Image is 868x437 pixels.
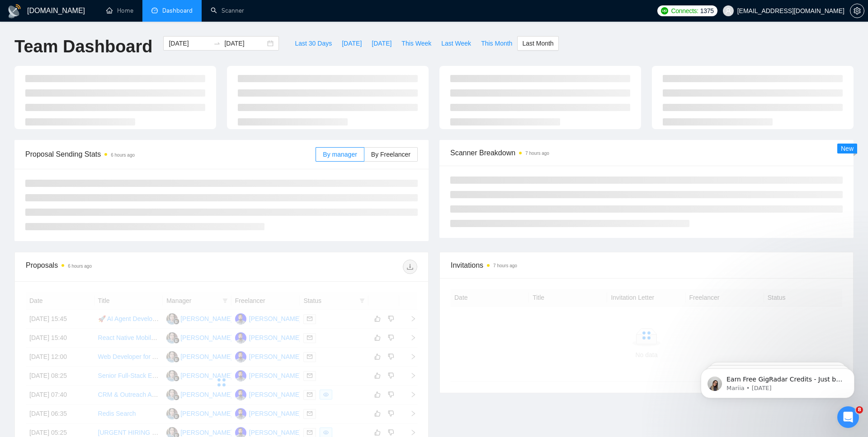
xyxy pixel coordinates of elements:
span: [DATE] [372,38,392,48]
span: Proposal Sending Stats [25,149,316,160]
button: setting [850,4,864,18]
span: This Month [481,38,512,48]
a: homeHome [106,7,133,14]
span: New [841,145,854,152]
span: dashboard [151,7,158,14]
span: Connects: [671,6,698,16]
span: to [213,40,221,47]
time: 6 hours ago [68,264,92,269]
span: setting [850,7,864,14]
button: Last 30 Days [290,36,337,51]
span: Last Week [441,38,471,48]
span: 1375 [700,6,714,16]
span: This Week [401,38,431,48]
input: Start date [169,38,210,48]
button: Last Month [517,36,558,51]
span: [DATE] [342,38,362,48]
span: Dashboard [162,7,193,14]
span: By Freelancer [371,151,410,158]
a: setting [850,7,864,14]
button: This Week [396,36,436,51]
img: upwork-logo.png [661,7,668,14]
span: Last Month [522,38,553,48]
span: user [725,8,731,14]
span: By manager [323,151,357,158]
input: End date [224,38,265,48]
iframe: Intercom live chat [837,406,859,428]
button: This Month [476,36,517,51]
time: 7 hours ago [525,151,549,156]
span: Invitations [451,260,842,271]
span: Scanner Breakdown [450,147,843,158]
button: [DATE] [367,36,396,51]
button: Last Week [436,36,476,51]
button: [DATE] [337,36,367,51]
div: Proposals [26,260,222,274]
h1: Team Dashboard [14,36,152,57]
iframe: Intercom notifications message [687,349,868,413]
img: logo [7,4,22,19]
time: 7 hours ago [493,263,517,268]
span: swap-right [213,40,221,47]
a: searchScanner [211,7,244,14]
span: 8 [856,406,863,414]
time: 6 hours ago [111,153,135,158]
span: Last 30 Days [295,38,332,48]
